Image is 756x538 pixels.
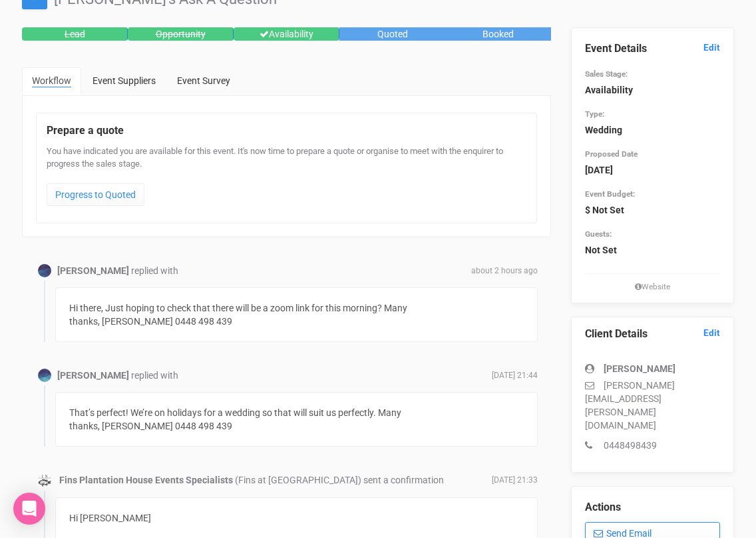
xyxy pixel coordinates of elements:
div: You have indicated you are available for this event. It's now time to prepare a quote or organise... [47,145,526,213]
strong: Availability [585,85,633,95]
strong: [PERSON_NAME] [57,370,129,381]
small: Website [585,281,720,293]
a: Workflow [22,67,81,95]
div: Quoted [339,27,445,41]
div: That’s perfect! We’re on holidays for a wedding so that will suit us perfectly. Many thanks, [PER... [55,392,538,447]
img: Profile Image [38,264,51,277]
small: Sales Stage: [585,69,628,79]
div: Lead [22,27,128,41]
span: [DATE] 21:33 [492,475,538,486]
span: (Fins at [GEOGRAPHIC_DATA]) sent a confirmation [235,475,444,485]
span: replied with [131,265,178,276]
div: Hi there, Just hoping to check that there will be a zoom link for this morning? Many thanks, [PER... [55,287,538,342]
small: Proposed Date [585,149,638,159]
span: [DATE] 21:44 [492,370,538,381]
small: Type: [585,109,604,119]
small: Guests: [585,229,612,239]
div: Opportunity [128,27,234,41]
strong: Not Set [585,245,617,255]
a: Event Suppliers [83,67,166,94]
img: data [38,474,51,487]
a: Progress to Quoted [47,183,144,206]
legend: Prepare a quote [47,123,526,139]
strong: [PERSON_NAME] [57,265,129,276]
small: Event Budget: [585,189,635,199]
img: Profile Image [38,369,51,382]
div: Open Intercom Messenger [13,493,45,525]
span: replied with [131,370,178,381]
div: Availability [234,27,339,41]
span: about 2 hours ago [471,265,538,277]
legend: Client Details [585,327,720,342]
strong: $ Not Set [585,205,624,215]
p: [PERSON_NAME][EMAIL_ADDRESS][PERSON_NAME][DOMAIN_NAME] [585,379,720,432]
a: Edit [703,327,720,339]
legend: Event Details [585,41,720,57]
strong: [PERSON_NAME] [604,363,675,374]
a: Event Survey [167,67,240,94]
strong: [DATE] [585,165,613,175]
a: Edit [703,41,720,54]
div: Booked [445,27,551,41]
strong: Wedding [585,125,622,135]
p: 0448498439 [585,439,720,452]
strong: Fins Plantation House Events Specialists [59,475,233,485]
legend: Actions [585,500,720,515]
